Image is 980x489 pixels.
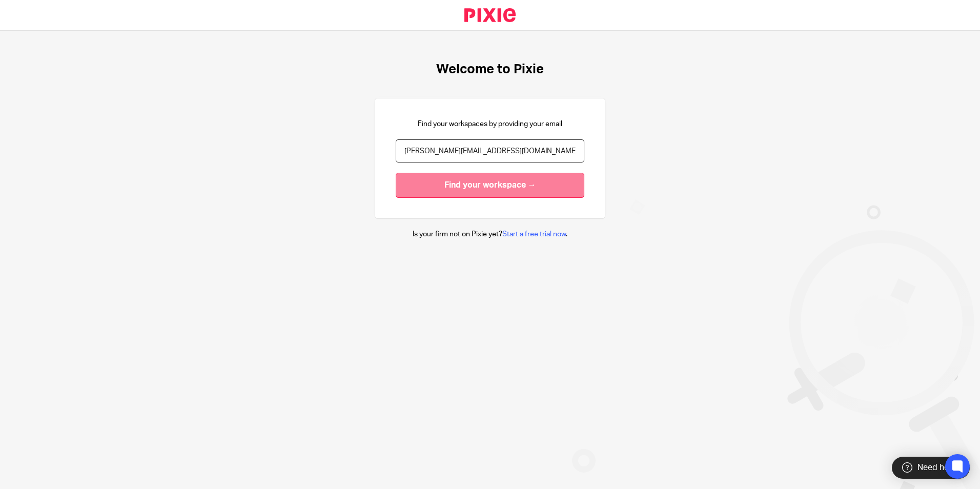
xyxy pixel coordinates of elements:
[413,229,567,239] p: Is your firm not on Pixie yet? .
[396,139,584,162] input: name@example.com
[396,173,584,198] input: Find your workspace →
[892,457,970,479] div: Need help?
[502,231,566,238] a: Start a free trial now
[436,62,544,77] h1: Welcome to Pixie
[418,119,562,129] p: Find your workspaces by providing your email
